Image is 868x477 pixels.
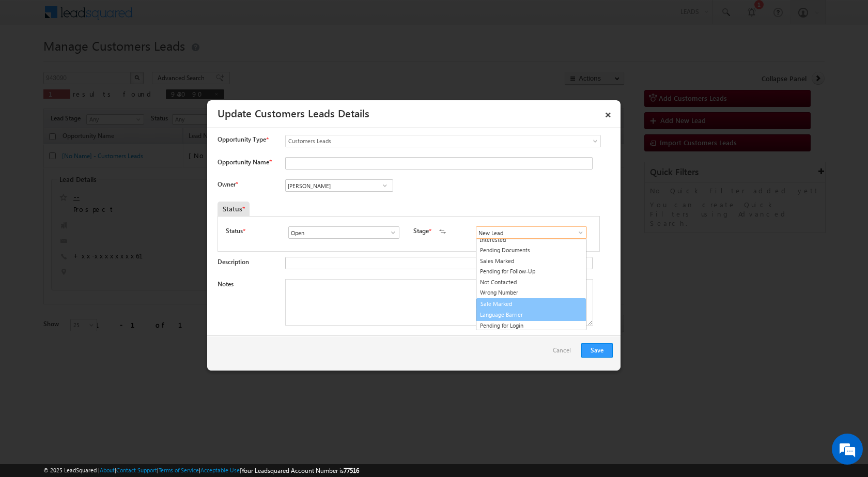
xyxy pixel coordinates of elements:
[476,235,586,245] a: Interested
[241,467,359,474] span: Your Leadsquared Account Number is
[13,96,189,310] textarea: Type your message and hit 'Enter'
[141,318,188,332] em: Start Chat
[571,227,584,238] a: Show All Items
[218,180,238,188] label: Owner
[200,467,240,473] a: Acceptable Use
[286,136,559,146] span: Customers Leads
[599,104,617,122] a: ×
[581,343,613,358] button: Save
[476,266,586,277] a: Pending for Follow-Up
[384,227,397,238] a: Show All Items
[218,135,266,144] span: Opportunity Type
[54,54,174,68] div: Chat with us now
[476,226,587,239] input: Type to Search
[218,158,271,166] label: Opportunity Name
[285,179,393,192] input: Type to Search
[100,467,115,473] a: About
[476,309,586,321] a: Language Barrier
[476,287,586,298] a: Wrong Number
[218,202,250,216] div: Status
[226,226,243,236] label: Status
[218,258,249,266] label: Description
[413,226,429,236] label: Stage
[169,5,194,30] div: Minimize live chat window
[476,298,586,310] a: Sale Marked
[43,466,359,475] span: © 2025 LeadSquared | | | | |
[218,105,369,120] a: Update Customers Leads Details
[116,467,157,473] a: Contact Support
[159,467,199,473] a: Terms of Service
[218,280,234,288] label: Notes
[476,245,586,256] a: Pending Documents
[344,467,359,474] span: 77516
[476,256,586,267] a: Sales Marked
[285,135,601,147] a: Customers Leads
[288,226,399,239] input: Type to Search
[553,343,576,363] a: Cancel
[476,320,586,331] a: Pending for Login
[378,180,391,191] a: Show All Items
[18,54,43,68] img: d_60004797649_company_0_60004797649
[476,277,586,288] a: Not Contacted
